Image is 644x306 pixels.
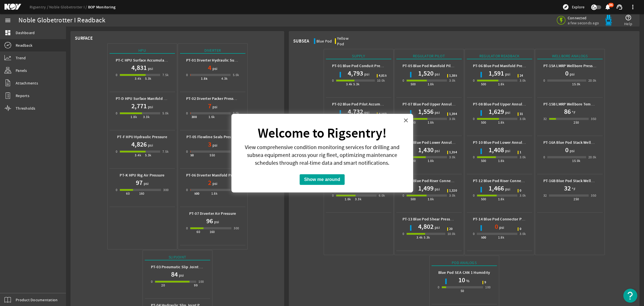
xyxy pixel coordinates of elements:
[293,38,309,44] div: Subsea
[438,270,490,275] b: Blue Pod SEA CAN 1 Humidity
[449,193,456,198] div: 3.0k
[543,116,547,122] div: 32
[147,66,153,71] span: psi
[416,235,423,240] div: 3.4k
[402,63,471,69] b: PT-05 Blue Pod Manifold Pilot Pressure
[332,63,390,69] b: PT-01 Blue Pod Conduit Pressure
[16,297,58,303] span: Product Documentation
[131,102,147,110] h1: 2,771
[411,120,416,125] div: 500
[402,216,456,222] b: PT-13 Blue Pod Shear Pressure
[186,96,240,101] b: PT-02 Diverter Packer Pressure
[186,58,258,63] b: PT-01 Diverter Hydraulic Supply Pressure
[131,114,137,120] div: 1.8k
[396,53,462,59] div: Regulator Pilot
[449,74,457,77] span: 1,385
[363,71,369,77] span: psi
[481,158,486,164] div: 500
[379,112,387,116] span: 4,740
[208,102,211,110] h1: 7
[211,181,217,186] span: psi
[234,225,239,231] div: 300
[520,74,523,77] span: 24
[136,178,143,187] h1: 97
[424,235,430,240] div: 5.3k
[428,196,434,202] div: 1.8k
[161,283,165,288] div: 20
[198,279,204,284] div: 100
[186,187,188,193] div: 0
[402,78,404,83] div: 0
[473,102,542,107] b: PT-08 Blue Pod Upper Annular Pressure
[402,102,481,107] b: PT-07 Blue Pod Upper Annular Pilot Pressure
[484,281,486,284] span: 9
[162,72,169,78] div: 7.5k
[16,93,29,98] span: Reports
[473,178,553,183] b: PT-12 Blue Pod Riser Connector Lock Pressure
[194,283,198,288] div: 99
[143,114,150,120] div: 3.3k
[208,63,211,72] h1: 4
[498,225,504,230] span: psi
[120,173,164,178] b: PT-K HPU Rig Air Pressure
[449,116,456,122] div: 3.0k
[186,225,188,231] div: 0
[418,107,434,116] h1: 1,556
[4,17,11,24] mat-icon: menu
[473,193,475,198] div: 0
[116,72,117,78] div: 0
[211,66,217,71] span: psi
[520,189,521,192] span: 0
[467,53,532,59] div: Regulator Readback
[564,107,571,116] h1: 86
[233,72,239,78] div: 5.0k
[543,63,598,69] b: PT-15A LMRP Wellbore Pressure
[377,78,385,83] div: 10.0k
[591,193,596,198] div: 350
[623,289,637,303] button: Open Resource Center
[186,72,188,78] div: 0
[402,178,492,183] b: PT-11 Blue Pod Riser Connector Lock Pilot Pressure
[458,276,465,284] h1: 10
[543,102,606,107] b: PT-15B LMRP Wellbore Temperature
[520,227,521,231] span: 0
[568,15,599,20] span: Connected
[434,186,440,192] span: psi
[355,196,361,202] div: 3.3k
[428,120,434,125] div: 1.8k
[572,81,580,87] div: 15.0k
[332,78,334,83] div: 0
[191,114,197,120] div: 300
[116,149,117,154] div: 0
[379,74,387,77] span: 4,815
[194,191,200,196] div: 500
[473,216,554,222] b: PT-14 Blue Pod Connector POCV Lock Pressure
[520,231,526,237] div: 3.0k
[190,152,194,158] div: 50
[16,80,38,86] span: Attachments
[498,120,505,125] div: 1.8k
[520,112,523,116] span: 31
[4,29,11,36] mat-icon: dashboard
[211,104,217,110] span: psi
[473,78,475,83] div: 0
[449,151,457,154] span: 1,354
[434,148,440,154] span: psi
[569,148,575,154] span: psi
[571,110,576,115] span: °F
[49,4,88,10] a: Noble Globetrotter I
[147,104,153,110] span: psi
[418,222,434,231] h1: 4,802
[411,158,416,164] div: 500
[16,68,27,73] span: Panels
[434,71,440,77] span: psi
[30,4,49,10] a: Rigsentry
[449,112,457,116] span: 1,394
[473,140,542,145] b: PT-10 Blue Pod Lower Annular Pressure
[178,272,184,278] span: psi
[117,134,167,140] b: PT-F HPU Hydraulic Pressure
[572,4,584,10] span: Explore
[88,4,116,10] a: BOP Monitoring
[520,151,521,154] span: 1
[221,76,228,81] div: 4.3k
